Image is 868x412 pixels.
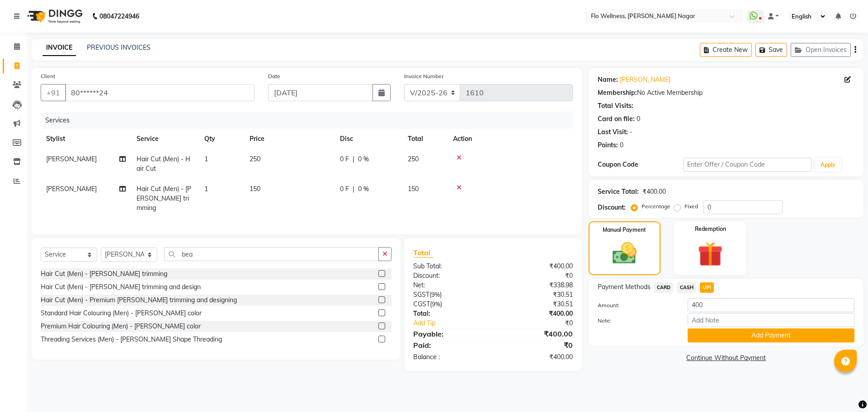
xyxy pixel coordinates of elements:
[353,154,354,164] span: |
[695,225,726,233] label: Redemption
[683,158,811,172] input: Enter Offer / Coupon Code
[413,248,434,257] span: Total
[353,184,354,194] span: |
[598,160,683,169] div: Coupon Code
[688,328,854,342] button: Add Payment
[598,127,628,137] div: Last Visit:
[507,318,579,328] div: ₹0
[42,112,580,129] div: Services
[605,239,644,267] img: _cash.svg
[431,291,440,298] span: 9%
[493,340,579,351] div: ₹0
[598,187,639,197] div: Service Total:
[654,282,674,293] span: CARD
[199,129,244,149] th: Qty
[42,40,76,56] a: INVOICE
[598,114,635,124] div: Card on file:
[46,155,97,163] span: [PERSON_NAME]
[164,247,379,261] input: Search or Scan
[41,129,131,149] th: Stylist
[493,290,579,300] div: ₹30.51
[137,185,191,212] span: Hair Cut (Men) - [PERSON_NAME] trimming
[41,72,55,80] label: Client
[335,129,402,149] th: Disc
[404,72,443,80] label: Invoice Number
[406,262,493,271] div: Sub Total:
[690,239,731,270] img: _gift.svg
[406,281,493,290] div: Net:
[688,313,854,327] input: Add Note
[99,4,139,29] b: 08047224946
[677,282,696,293] span: CASH
[432,300,440,308] span: 9%
[493,300,579,309] div: ₹30.51
[41,282,201,292] div: Hair Cut (Men) - [PERSON_NAME] trimming and design
[603,226,646,234] label: Manual Payment
[65,84,255,101] input: Search by Name/Mobile/Email/Code
[41,309,202,318] div: Standard Hair Colouring (Men) - [PERSON_NAME] color
[598,88,637,98] div: Membership:
[41,322,201,331] div: Premium Hair Colouring (Men) - [PERSON_NAME] color
[448,129,573,149] th: Action
[406,300,493,309] div: ( )
[250,185,260,193] span: 150
[406,290,493,300] div: ( )
[493,328,579,339] div: ₹400.00
[244,129,335,149] th: Price
[408,155,419,163] span: 250
[642,202,670,211] label: Percentage
[700,282,714,293] span: UPI
[642,187,666,197] div: ₹400.00
[598,282,651,292] span: Payment Methods
[41,84,66,101] button: +91
[637,114,640,124] div: 0
[250,155,260,163] span: 250
[413,300,430,308] span: CGST
[406,318,507,328] a: Add Tip
[590,353,862,363] a: Continue Without Payment
[137,155,190,173] span: Hair Cut (Men) - Hair Cut
[591,317,681,325] label: Note:
[493,352,579,362] div: ₹400.00
[204,155,208,163] span: 1
[204,185,208,193] span: 1
[46,185,97,193] span: [PERSON_NAME]
[402,129,448,149] th: Total
[406,352,493,362] div: Balance :
[358,154,369,164] span: 0 %
[406,309,493,318] div: Total:
[268,72,280,80] label: Date
[598,140,618,150] div: Points:
[23,4,85,29] img: logo
[598,101,633,111] div: Total Visits:
[41,335,222,344] div: Threading Services (Men) - [PERSON_NAME] Shape Threading
[598,88,854,98] div: No Active Membership
[620,75,670,84] a: [PERSON_NAME]
[755,43,787,57] button: Save
[131,129,199,149] th: Service
[41,269,167,279] div: Hair Cut (Men) - [PERSON_NAME] trimming
[493,309,579,318] div: ₹400.00
[630,127,632,137] div: -
[493,271,579,281] div: ₹0
[684,202,698,211] label: Fixed
[598,203,626,212] div: Discount:
[493,262,579,271] div: ₹400.00
[700,43,752,57] button: Create New
[87,43,151,51] a: PREVIOUS INVOICES
[591,301,681,309] label: Amount:
[340,154,349,164] span: 0 F
[688,298,854,312] input: Amount
[815,158,841,172] button: Apply
[620,140,623,150] div: 0
[406,271,493,281] div: Discount:
[406,328,493,339] div: Payable:
[791,43,851,57] button: Open Invoices
[406,340,493,351] div: Paid:
[493,281,579,290] div: ₹338.98
[358,184,369,194] span: 0 %
[598,75,618,84] div: Name:
[41,295,237,305] div: Hair Cut (Men) - Premium [PERSON_NAME] trimming and designing
[408,185,419,193] span: 150
[340,184,349,194] span: 0 F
